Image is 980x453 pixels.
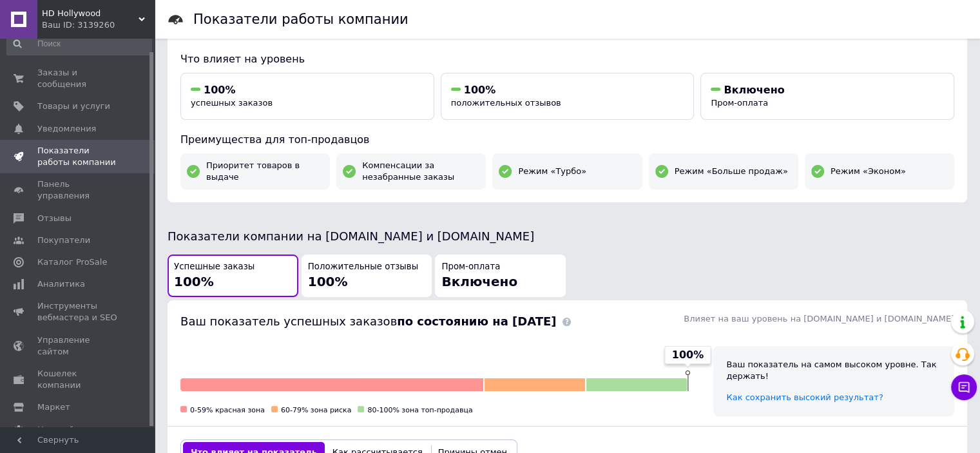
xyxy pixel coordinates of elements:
span: Преимущества для топ-продавцов [180,133,369,146]
span: 100% [672,348,704,362]
span: успешных заказов [191,98,273,108]
span: Включено [441,274,517,289]
span: Отзывы [37,213,72,224]
span: 100% [308,274,348,289]
span: 100% [174,274,214,289]
span: Пром-оплата [441,261,500,273]
span: 60-79% зона риска [281,406,351,414]
button: Успешные заказы100% [168,255,298,298]
span: Показатели компании на [DOMAIN_NAME] и [DOMAIN_NAME] [168,229,534,243]
span: Режим «Больше продаж» [675,166,788,177]
div: Ваш показатель на самом высоком уровне. Так держать! [726,359,941,382]
span: Режим «Эконом» [831,166,906,177]
span: 100% [464,84,495,96]
button: Чат с покупателем [951,374,977,400]
span: Что влияет на уровень [180,53,305,65]
span: 0-59% красная зона [190,406,265,414]
a: Как сохранить высокий результат? [726,392,883,402]
span: Пром-оплата [711,98,768,108]
h1: Показатели работы компании [193,12,408,27]
span: Положительные отзывы [308,261,418,273]
div: Ваш ID: 3139260 [42,19,155,31]
span: Маркет [37,401,70,413]
span: Режим «Турбо» [518,166,586,177]
span: Успешные заказы [174,261,255,273]
button: 100%положительных отзывов [441,73,695,120]
span: 100% [204,84,235,96]
button: ВключеноПром-оплата [700,73,954,120]
span: положительных отзывов [451,98,561,108]
span: Показатели работы компании [37,145,119,168]
span: 80-100% зона топ-продавца [367,406,472,414]
span: Влияет на ваш уровень на [DOMAIN_NAME] и [DOMAIN_NAME] [684,314,954,323]
span: Товары и услуги [37,101,110,112]
span: Ваш показатель успешных заказов [180,314,556,328]
span: Включено [724,84,784,96]
span: Компенсации за незабранные заказы [362,160,479,183]
span: Каталог ProSale [37,256,107,268]
span: Покупатели [37,235,90,246]
span: Кошелек компании [37,368,119,391]
button: Пром-оплатаВключено [435,255,566,298]
span: HD Hollywood [42,8,139,19]
span: Настройки [37,424,84,436]
span: Заказы и сообщения [37,67,119,90]
span: Уведомления [37,123,96,135]
b: по состоянию на [DATE] [397,314,556,328]
span: Инструменты вебмастера и SEO [37,300,119,323]
span: Управление сайтом [37,334,119,358]
span: Приоритет товаров в выдаче [206,160,323,183]
span: Аналитика [37,278,85,290]
span: Панель управления [37,178,119,202]
button: Положительные отзывы100% [302,255,432,298]
input: Поиск [6,32,152,55]
button: 100%успешных заказов [180,73,434,120]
